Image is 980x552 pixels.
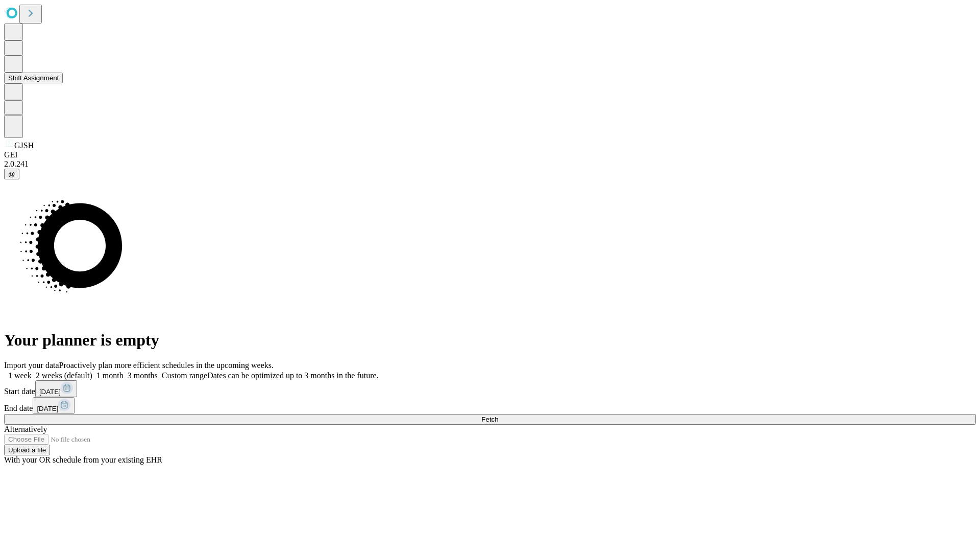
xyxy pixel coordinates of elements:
[37,405,58,412] span: [DATE]
[59,361,274,370] span: Proactively plan more efficient schedules in the upcoming weeks.
[4,331,976,350] h1: Your planner is empty
[14,141,34,150] span: GJSH
[96,371,124,380] span: 1 month
[481,416,498,423] span: Fetch
[162,371,207,380] span: Custom range
[4,445,50,455] button: Upload a file
[8,371,32,380] span: 1 week
[39,388,61,396] span: [DATE]
[35,380,77,397] button: [DATE]
[33,397,75,414] button: [DATE]
[4,169,19,179] button: @
[4,150,976,159] div: GEI
[4,414,976,425] button: Fetch
[4,159,976,169] div: 2.0.241
[8,170,15,178] span: @
[4,425,47,433] span: Alternatively
[4,73,63,83] button: Shift Assignment
[4,361,59,370] span: Import your data
[128,371,158,380] span: 3 months
[4,397,976,414] div: End date
[36,371,92,380] span: 2 weeks (default)
[4,380,976,397] div: Start date
[207,371,378,380] span: Dates can be optimized up to 3 months in the future.
[4,455,162,464] span: With your OR schedule from your existing EHR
